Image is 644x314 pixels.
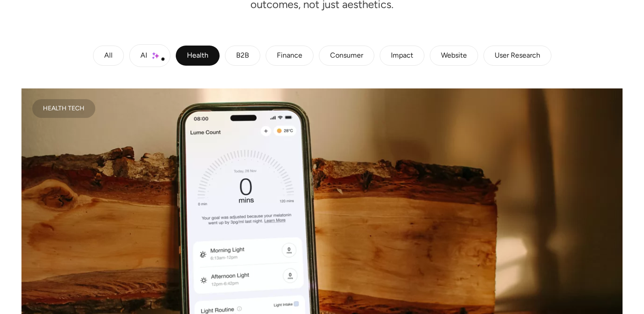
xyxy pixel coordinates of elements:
[495,53,540,59] div: User Research
[277,53,302,59] div: Finance
[140,53,147,59] div: AI
[441,53,467,59] div: Website
[236,53,249,59] div: B2B
[104,53,113,59] div: All
[43,106,85,111] div: Health Tech
[187,53,208,59] div: Health
[330,53,363,59] div: Consumer
[391,53,413,59] div: Impact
